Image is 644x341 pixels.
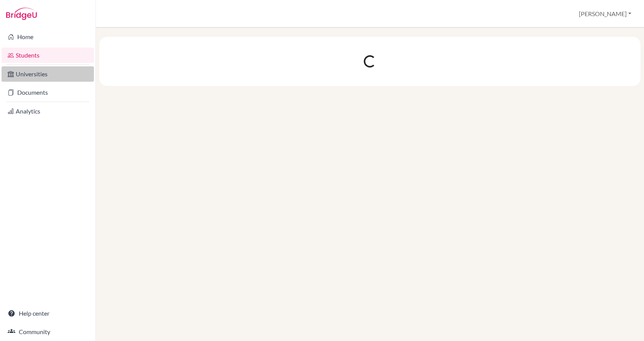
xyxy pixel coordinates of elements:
button: [PERSON_NAME] [575,7,635,21]
a: Help center [2,306,94,321]
img: Bridge-U [6,8,37,20]
a: Students [2,48,94,63]
a: Documents [2,85,94,100]
a: Community [2,324,94,339]
a: Universities [2,66,94,82]
a: Analytics [2,104,94,119]
a: Home [2,29,94,44]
